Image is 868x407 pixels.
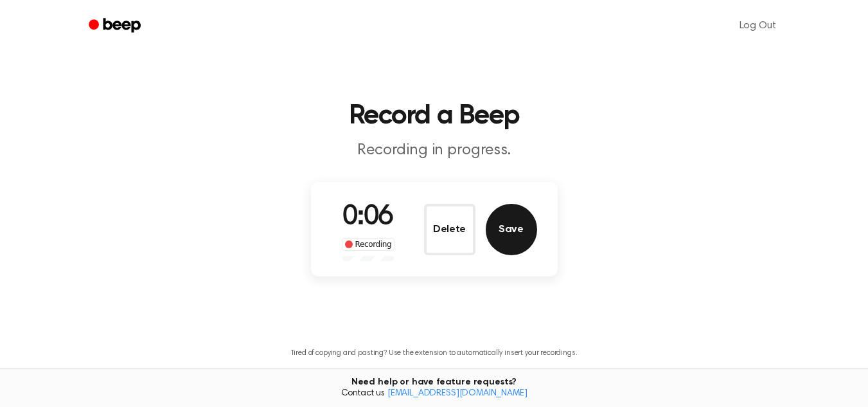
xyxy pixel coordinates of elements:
span: Contact us [8,388,860,400]
span: 0:06 [342,204,394,231]
p: Recording in progress. [188,140,681,161]
div: Recording [342,238,395,251]
button: Delete Audio Record [424,204,475,255]
a: Log Out [727,10,789,41]
a: Beep [80,14,152,39]
button: Save Audio Record [486,204,537,255]
h1: Record a Beep [105,103,763,130]
a: [EMAIL_ADDRESS][DOMAIN_NAME] [387,389,527,398]
p: Tired of copying and pasting? Use the extension to automatically insert your recordings. [291,348,578,358]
